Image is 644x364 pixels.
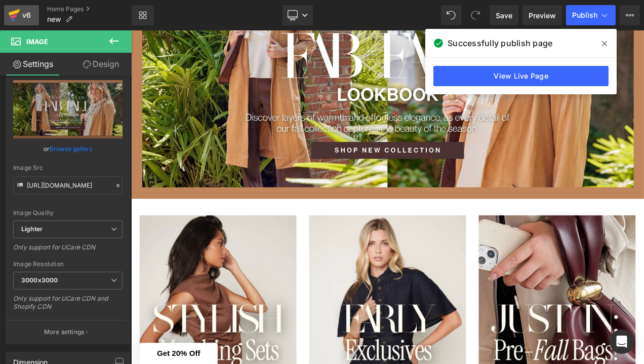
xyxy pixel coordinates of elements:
[44,327,85,337] p: More settings
[433,66,609,86] a: View Live Page
[13,209,123,216] div: Image Quality
[47,15,61,23] span: new
[529,10,556,21] span: Preview
[13,176,123,194] input: Link
[13,164,123,171] div: Image Src
[465,5,486,25] button: Redo
[610,330,634,354] div: Open Intercom Messenger
[448,37,552,49] span: Successfully publish page
[21,276,58,284] b: 3000x3000
[441,5,461,25] button: Undo
[47,5,132,13] a: Home Pages
[13,143,123,154] div: or
[572,11,597,19] span: Publish
[50,140,93,158] a: Browse gallery
[21,225,43,233] b: Lighter
[13,261,123,268] div: Image Resolution
[13,243,123,258] div: Only support for UCare CDN
[132,5,154,25] a: New Library
[6,320,126,344] button: More settings
[522,5,562,25] a: Preview
[68,53,134,76] a: Design
[20,9,33,22] div: v6
[13,295,123,317] div: Only support for UCare CDN and Shopify CDN
[566,5,616,25] button: Publish
[496,10,512,21] span: Save
[26,38,48,46] span: Image
[620,5,640,25] button: More
[4,5,39,25] a: v6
